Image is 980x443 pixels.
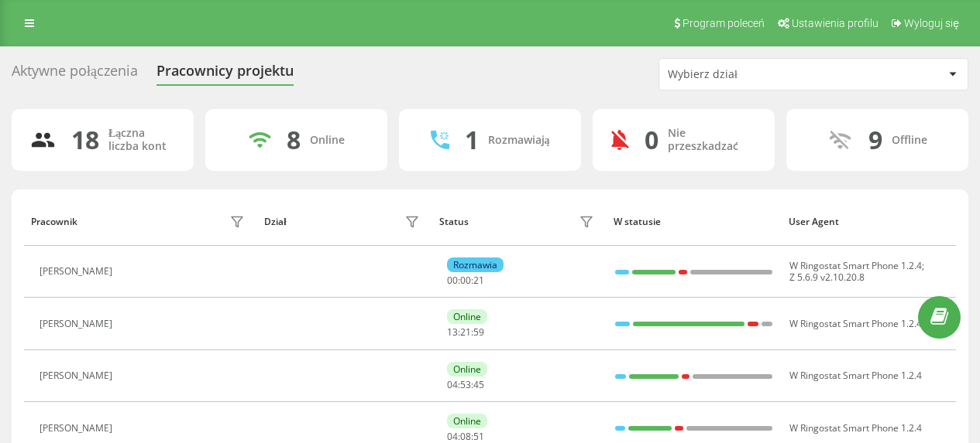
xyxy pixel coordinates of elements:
div: W statusie [614,216,774,227]
span: 08 [460,430,471,443]
div: Rozmawia [447,257,504,272]
span: 00 [447,274,458,287]
span: 13 [447,325,458,339]
span: 00 [460,274,471,287]
div: Online [310,134,345,147]
span: Wyloguj się [904,17,959,29]
div: : : [447,275,484,286]
div: : : [447,327,484,338]
div: Online [447,414,487,428]
div: : : [447,380,484,390]
span: 59 [473,325,484,339]
span: 04 [447,430,458,443]
span: 53 [460,378,471,391]
span: W Ringostat Smart Phone 1.2.4 [789,421,922,434]
div: Aktywne połączenia [12,63,138,87]
span: 21 [460,325,471,339]
div: : : [447,431,484,442]
div: 8 [287,125,301,155]
div: [PERSON_NAME] [40,423,116,434]
span: W Ringostat Smart Phone 1.2.4 [789,259,922,272]
div: Łączna liczba kont [108,127,175,153]
div: Wybierz dział [668,68,853,81]
div: Dział [264,216,286,227]
div: 1 [465,125,479,155]
div: Nie przeszkadzać [668,127,756,153]
span: 45 [473,378,484,391]
span: W Ringostat Smart Phone 1.2.4 [789,369,922,382]
span: W Ringostat Smart Phone 1.2.4 [789,317,922,330]
span: 21 [473,274,484,287]
span: Ustawienia profilu [792,17,879,29]
div: 9 [868,125,882,155]
div: Pracownik [31,216,77,227]
span: 51 [473,430,484,443]
div: [PERSON_NAME] [40,370,116,381]
div: Online [447,362,487,377]
span: Z 5.6.9 v2.10.20.8 [789,271,865,284]
div: Offline [892,134,927,147]
div: Pracownicy projektu [156,63,294,87]
div: [PERSON_NAME] [40,319,116,329]
span: Program poleceń [683,17,765,29]
span: 04 [447,378,458,391]
div: Online [447,309,487,324]
div: 18 [71,125,99,155]
div: [PERSON_NAME] [40,266,116,277]
div: 0 [645,125,658,155]
div: Rozmawiają [488,134,550,147]
div: User Agent [789,216,949,227]
div: Status [439,216,469,227]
